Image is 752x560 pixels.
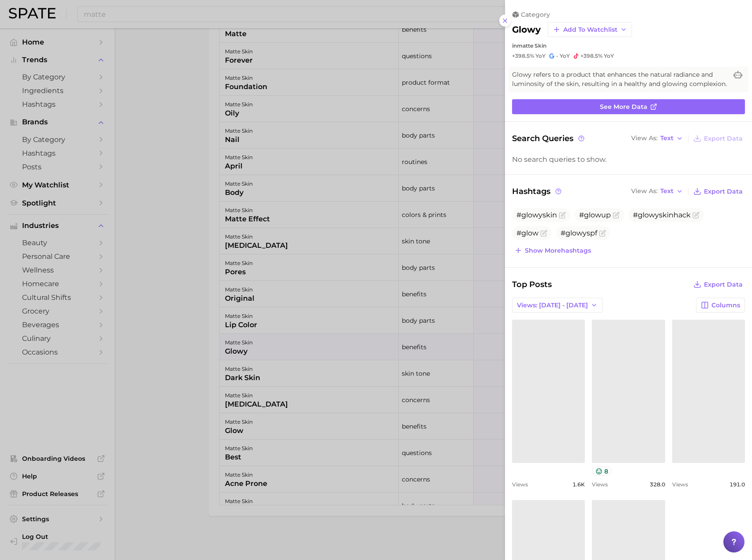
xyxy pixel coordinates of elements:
[592,467,612,476] button: 8
[512,278,552,291] span: Top Posts
[561,229,597,237] span: #glowyspf
[535,52,546,60] span: YoY
[512,70,727,89] span: Glowy refers to a product that enhances the natural radiance and luminosity of the skin, resultin...
[704,188,743,195] span: Export Data
[512,24,541,35] h2: glowy
[631,136,658,141] span: View As
[512,244,593,257] button: Show morehashtags
[691,185,745,198] button: Export Data
[696,298,745,313] button: Columns
[633,211,691,219] span: #glowyskinhack
[599,230,606,237] button: Flag as miscategorized or irrelevant
[560,52,570,60] span: YoY
[579,211,611,219] span: #glowup
[691,278,745,291] button: Export Data
[540,230,547,237] button: Flag as miscategorized or irrelevant
[629,186,685,197] button: View AsText
[512,298,602,313] button: Views: [DATE] - [DATE]
[563,26,617,34] span: Add to Watchlist
[556,52,558,59] span: -
[517,42,546,49] span: matte skin
[512,42,745,49] div: in
[730,481,745,488] span: 191.0
[629,133,685,144] button: View AsText
[521,11,550,19] span: category
[559,212,566,219] button: Flag as miscategorized or irrelevant
[512,481,528,488] span: Views
[517,302,588,309] span: Views: [DATE] - [DATE]
[672,481,688,488] span: Views
[600,103,647,111] span: See more data
[660,189,673,194] span: Text
[572,481,585,488] span: 1.6k
[592,481,608,488] span: Views
[512,132,586,145] span: Search Queries
[604,52,614,60] span: YoY
[691,132,745,145] button: Export Data
[512,185,563,198] span: Hashtags
[516,229,539,237] span: #glow
[548,22,632,37] button: Add to Watchlist
[512,155,745,164] div: No search queries to show.
[512,52,534,59] span: +398.5%
[525,247,591,254] span: Show more hashtags
[516,211,557,219] span: #glowyskin
[660,136,673,141] span: Text
[613,212,620,219] button: Flag as miscategorized or irrelevant
[704,135,743,142] span: Export Data
[580,52,602,59] span: +398.5%
[711,302,740,309] span: Columns
[704,281,743,288] span: Export Data
[631,189,658,194] span: View As
[512,99,745,114] a: See more data
[692,212,700,219] button: Flag as miscategorized or irrelevant
[650,481,665,488] span: 328.0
